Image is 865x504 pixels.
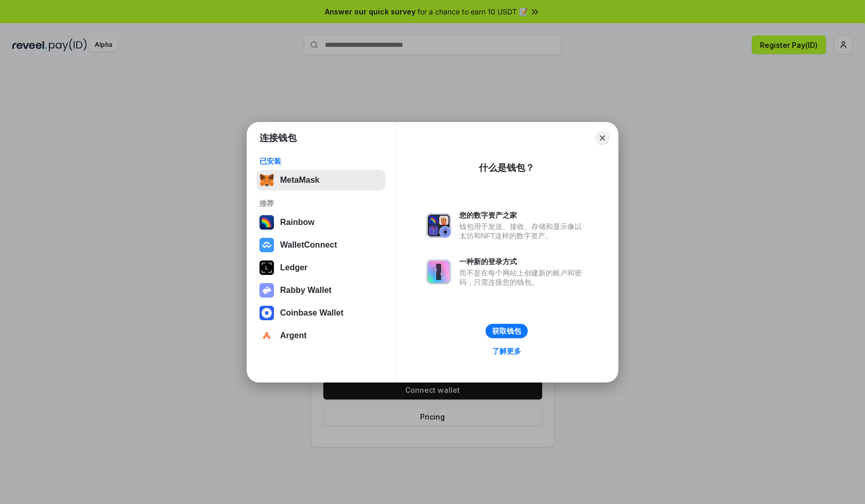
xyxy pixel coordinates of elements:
[256,170,386,190] button: MetaMask
[426,213,451,238] img: svg+xml,%3Csvg%20xmlns%3D%22http%3A%2F%2Fwww.w3.org%2F2000%2Fsvg%22%20fill%3D%22none%22%20viewBox...
[479,162,534,174] div: 什么是钱包？
[280,308,343,318] div: Coinbase Wallet
[280,286,332,295] div: Rabby Wallet
[259,215,274,230] img: svg+xml,%3Csvg%20width%3D%22120%22%20height%3D%22120%22%20viewBox%3D%220%200%20120%20120%22%20fil...
[280,218,315,227] div: Rainbow
[256,280,386,301] button: Rabby Wallet
[459,211,587,220] div: 您的数字资产之家
[459,222,587,240] div: 钱包用于发送、接收、存储和显示像以太坊和NFT这样的数字资产。
[259,283,274,298] img: svg+xml,%3Csvg%20xmlns%3D%22http%3A%2F%2Fwww.w3.org%2F2000%2Fsvg%22%20fill%3D%22none%22%20viewBox...
[259,238,274,252] img: svg+xml,%3Csvg%20width%3D%2228%22%20height%3D%2228%22%20viewBox%3D%220%200%2028%2028%22%20fill%3D...
[486,344,527,358] a: 了解更多
[259,199,383,208] div: 推荐
[280,240,337,250] div: WalletConnect
[280,331,307,340] div: Argent
[280,176,319,185] div: MetaMask
[259,157,383,166] div: 已安装
[256,325,386,346] button: Argent
[459,268,587,287] div: 而不是在每个网站上创建新的账户和密码，只需连接您的钱包。
[259,328,274,343] img: svg+xml,%3Csvg%20width%3D%2228%22%20height%3D%2228%22%20viewBox%3D%220%200%2028%2028%22%20fill%3D...
[595,131,610,145] button: Close
[256,303,386,323] button: Coinbase Wallet
[280,263,307,272] div: Ledger
[259,173,274,187] img: svg+xml,%3Csvg%20fill%3D%22none%22%20height%3D%2233%22%20viewBox%3D%220%200%2035%2033%22%20width%...
[459,257,587,266] div: 一种新的登录方式
[492,346,521,356] div: 了解更多
[486,324,528,338] button: 获取钱包
[256,257,386,278] button: Ledger
[492,326,521,336] div: 获取钱包
[259,132,297,144] h1: 连接钱包
[256,212,386,233] button: Rainbow
[259,306,274,320] img: svg+xml,%3Csvg%20width%3D%2228%22%20height%3D%2228%22%20viewBox%3D%220%200%2028%2028%22%20fill%3D...
[426,259,451,284] img: svg+xml,%3Csvg%20xmlns%3D%22http%3A%2F%2Fwww.w3.org%2F2000%2Fsvg%22%20fill%3D%22none%22%20viewBox...
[256,235,386,255] button: WalletConnect
[259,260,274,275] img: svg+xml,%3Csvg%20xmlns%3D%22http%3A%2F%2Fwww.w3.org%2F2000%2Fsvg%22%20width%3D%2228%22%20height%3...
